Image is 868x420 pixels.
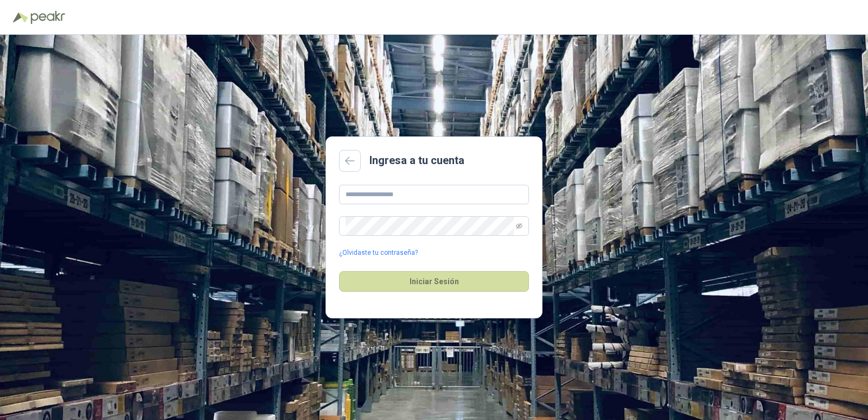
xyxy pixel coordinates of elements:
a: ¿Olvidaste tu contraseña? [339,248,418,258]
span: eye-invisible [516,223,522,229]
img: Peakr [30,11,65,24]
h2: Ingresa a tu cuenta [369,152,464,169]
img: Logo [13,12,28,23]
button: Iniciar Sesión [339,271,529,292]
